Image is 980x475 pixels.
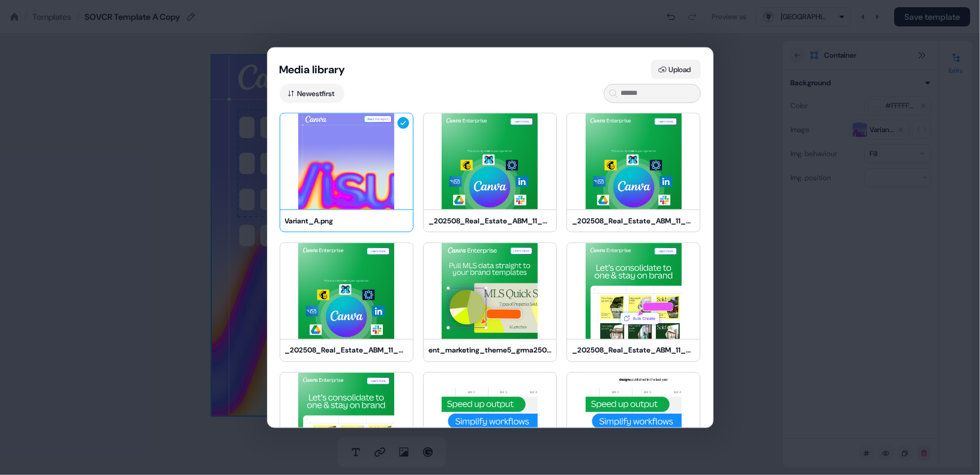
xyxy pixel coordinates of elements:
[572,214,695,226] div: _202508_Real_Estate_ABM_11__Brief_(6).png
[424,113,556,209] img: _202508_Real_Estate_ABM_11__Brief_(6).png
[428,344,552,356] div: ent_marketing_theme5_grma25033-b2b-realestate-5g_1x1_(1).png
[567,243,700,339] img: _202508_Real_Estate_ABM_11__Brief_(5).png
[285,344,408,356] div: _202508_Real_Estate_ABM_11__Brief_(6).png
[285,214,408,226] div: Variant_A.png
[280,372,413,468] img: _202508_Real_Estate_ABM_11__Brief_(5).png
[280,243,413,339] img: _202508_Real_Estate_ABM_11__Brief_(6).png
[572,344,695,356] div: _202508_Real_Estate_ABM_11__Brief_(5).png
[651,59,701,79] button: Upload
[567,113,700,209] img: _202508_Real_Estate_ABM_11__Brief_(6).png
[280,113,413,209] img: Variant_A.png
[428,214,552,226] div: _202508_Real_Estate_ABM_11__Brief_(6).png
[567,372,700,468] img: _202508_Real_Estate_ABM_11__Brief_(3).png
[424,372,556,468] img: _202508_Real_Estate_ABM_11__Brief_(4).png
[280,62,346,76] button: Media library
[424,243,556,339] img: ent_marketing_theme5_grma25033-b2b-realestate-5g_1x1_(1).png
[280,83,344,103] button: Newestfirst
